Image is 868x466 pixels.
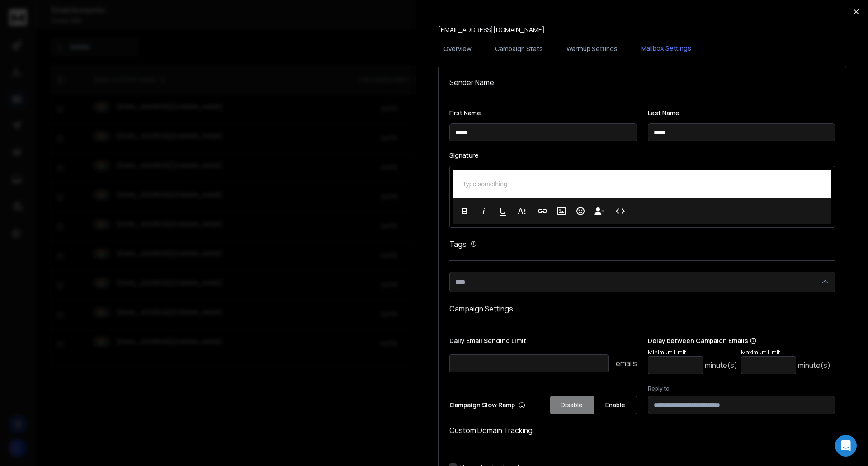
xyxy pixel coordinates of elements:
h1: Custom Domain Tracking [449,425,835,436]
p: Daily Email Sending Limit [449,336,637,349]
button: Warmup Settings [561,39,623,59]
label: Signature [449,152,835,159]
p: Campaign Slow Ramp [449,400,525,410]
label: Reply to [648,385,835,392]
button: Mailbox Settings [636,38,697,59]
p: Delay between Campaign Emails [648,336,830,345]
p: [EMAIL_ADDRESS][DOMAIN_NAME] [438,25,545,34]
button: Overview [438,39,477,59]
p: minute(s) [798,360,830,371]
button: Insert Link (Ctrl+K) [534,202,551,220]
p: Maximum Limit [741,349,830,356]
label: Last Name [648,110,835,116]
button: Underline (Ctrl+U) [494,202,511,220]
button: Enable [594,396,637,414]
button: Bold (Ctrl+B) [456,202,473,220]
button: Insert Unsubscribe Link [591,202,608,220]
p: emails [616,358,637,369]
h1: Tags [449,239,467,249]
div: Open Intercom Messenger [835,435,857,457]
p: minute(s) [705,360,737,371]
button: Campaign Stats [490,39,548,59]
h1: Sender Name [449,77,835,88]
h1: Campaign Settings [449,303,835,314]
p: Minimum Limit [648,349,737,356]
label: First Name [449,110,637,116]
button: Disable [550,396,594,414]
